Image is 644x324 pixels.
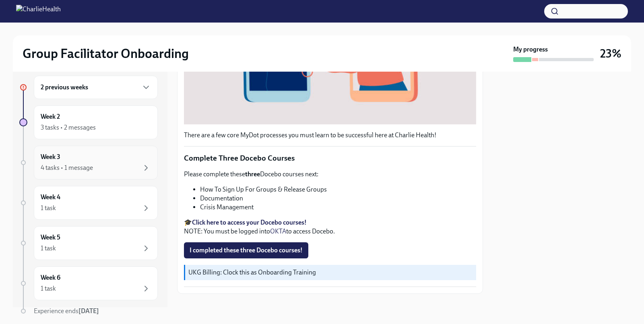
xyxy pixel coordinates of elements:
[200,203,476,212] li: Crisis Management
[200,194,476,203] li: Documentation
[41,83,88,92] h6: 2 previous weeks
[600,46,621,61] h3: 23%
[188,268,473,277] p: UKG Billing: Clock this as Onboarding Training
[245,170,260,178] strong: three
[190,246,303,254] span: I completed these three Docebo courses!
[184,131,476,140] p: There are a few core MyDot processes you must learn to be successful here at Charlie Health!
[34,307,99,315] span: Experience ends
[184,218,476,236] p: 🎓 NOTE: You must be logged into to access Docebo.
[41,244,56,253] div: 1 task
[19,146,158,180] a: Week 34 tasks • 1 message
[41,123,96,132] div: 3 tasks • 2 messages
[19,266,158,300] a: Week 61 task
[41,233,60,242] h6: Week 5
[192,219,307,226] a: Click here to access your Docebo courses!
[16,5,61,18] img: CharlieHealth
[41,112,60,121] h6: Week 2
[41,204,56,213] div: 1 task
[19,226,158,260] a: Week 51 task
[184,242,308,258] button: I completed these three Docebo courses!
[78,307,99,315] strong: [DATE]
[19,105,158,139] a: Week 23 tasks • 2 messages
[184,170,476,179] p: Please complete these Docebo courses next:
[41,163,93,172] div: 4 tasks • 1 message
[23,45,189,62] h2: Group Facilitator Onboarding
[200,185,476,194] li: How To Sign Up For Groups & Release Groups
[41,193,60,202] h6: Week 4
[270,227,286,235] a: OKTA
[41,153,60,161] h6: Week 3
[34,76,158,99] div: 2 previous weeks
[513,45,548,54] strong: My progress
[184,153,476,163] p: Complete Three Docebo Courses
[19,186,158,220] a: Week 41 task
[41,273,60,282] h6: Week 6
[41,284,56,293] div: 1 task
